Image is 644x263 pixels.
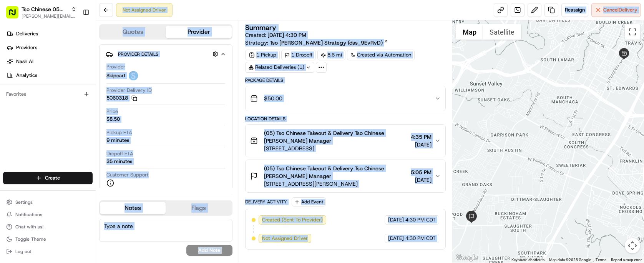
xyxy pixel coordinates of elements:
[405,235,436,242] span: 4:30 PM CDT
[106,48,226,60] button: Provider Details
[264,145,408,152] span: [STREET_ADDRESS]
[270,39,388,47] a: Tso [PERSON_NAME] Strategy (dss_9EvRvD)
[549,258,591,262] span: Map data ©2025 Google
[106,137,129,144] div: 9 minutes
[245,116,446,122] div: Location Details
[166,202,231,214] button: Flags
[245,39,388,47] div: Strategy:
[281,50,316,60] div: 1 Dropoff
[245,24,276,31] h3: Summary
[270,39,383,47] span: Tso [PERSON_NAME] Strategy (dss_9EvRvD)
[26,81,97,87] div: We're available if you need us!
[3,55,96,68] a: Nash AI
[454,253,480,263] a: Open this area in Google Maps (opens a new window)
[15,224,43,230] span: Chat with us!
[20,50,127,58] input: Clear
[106,150,133,157] span: Dropoff ETA
[26,73,126,81] div: Start new chat
[245,62,314,73] div: Related Deliveries (1)
[73,112,123,119] span: API Documentation
[267,32,306,38] span: [DATE] 4:30 PM
[16,44,37,51] span: Providers
[106,129,132,136] span: Pickup ETA
[565,7,585,13] span: Reassign
[264,129,408,145] span: (05) Tso Chinese Takeout & Delivery Tso Chinese [PERSON_NAME] Manager
[15,248,31,255] span: Log out
[16,30,38,37] span: Deliveries
[405,216,436,223] span: 4:30 PM CDT
[3,172,93,184] button: Create
[411,168,432,176] span: 5:05 PM
[388,216,404,223] span: [DATE]
[129,71,138,80] img: profile_skipcart_partner.png
[292,197,326,206] button: Add Event
[596,258,606,262] a: Terms (opens in new tab)
[411,141,432,148] span: [DATE]
[317,50,345,60] div: 8.6 mi
[106,116,120,123] span: $8.50
[262,235,308,242] span: Not Assigned Driver
[625,24,640,40] button: Toggle fullscreen view
[3,246,93,257] button: Log out
[245,31,306,39] span: Created:
[3,88,93,100] div: Favorites
[22,5,68,13] button: Tso Chinese 05 [PERSON_NAME]
[166,26,231,38] button: Provider
[264,180,408,188] span: [STREET_ADDRESS][PERSON_NAME]
[603,7,637,13] span: Cancel Delivery
[106,95,137,102] button: 5060318
[15,211,42,218] span: Notifications
[8,31,140,43] p: Welcome 👋
[16,72,37,79] span: Analytics
[246,86,445,111] button: $50.00
[264,165,408,180] span: (05) Tso Chinese Takeout & Delivery Tso Chinese [PERSON_NAME] Manager
[3,69,96,82] a: Analytics
[245,77,446,83] div: Package Details
[561,3,588,17] button: Reassign
[611,258,642,262] a: Report a map error
[347,50,415,60] a: Created via Automation
[15,112,59,119] span: Knowledge Base
[118,51,158,57] span: Provider Details
[15,199,33,205] span: Settings
[8,73,22,87] img: 1736555255976-a54dd68f-1ca7-489b-9aae-adbdc363a1c4
[106,171,149,178] span: Customer Support
[106,108,118,115] span: Price
[5,108,62,122] a: 📗Knowledge Base
[411,133,432,141] span: 4:35 PM
[246,125,445,157] button: (05) Tso Chinese Takeout & Delivery Tso Chinese [PERSON_NAME] Manager[STREET_ADDRESS]4:35 PM[DATE]
[131,76,140,85] button: Start new chat
[3,197,93,208] button: Settings
[246,160,445,192] button: (05) Tso Chinese Takeout & Delivery Tso Chinese [PERSON_NAME] Manager[STREET_ADDRESS][PERSON_NAME...
[15,236,46,242] span: Toggle Theme
[106,63,125,70] span: Provider
[8,112,14,118] div: 📗
[483,24,521,40] button: Show satellite imagery
[264,95,282,102] span: $50.00
[456,24,483,40] button: Show street map
[3,209,93,220] button: Notifications
[54,130,93,136] a: Powered byPylon
[8,8,23,23] img: Nash
[3,42,96,54] a: Providers
[388,235,404,242] span: [DATE]
[62,108,126,122] a: 💻API Documentation
[3,221,93,232] button: Chat with us!
[65,112,71,118] div: 💻
[262,216,323,223] span: Created (Sent To Provider)
[100,26,166,38] button: Quotes
[100,202,166,214] button: Notes
[625,238,640,253] button: Map camera controls
[106,158,132,165] div: 35 minutes
[511,257,544,263] button: Keyboard shortcuts
[45,175,60,181] span: Create
[245,199,287,205] div: Delivery Activity
[245,50,280,60] div: 1 Pickup
[22,13,76,19] button: [PERSON_NAME][EMAIL_ADDRESS][DOMAIN_NAME]
[454,253,480,263] img: Google
[3,28,96,40] a: Deliveries
[16,58,33,65] span: Nash AI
